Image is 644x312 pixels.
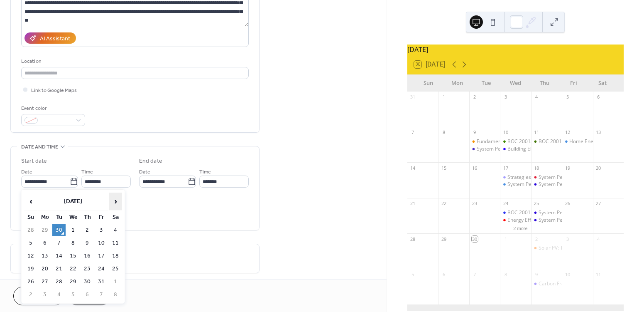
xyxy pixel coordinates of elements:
td: 30 [52,224,66,236]
div: 21 [410,201,416,207]
div: System Performance Module Part 3 Webinar [539,174,642,181]
div: 12 [564,129,571,136]
div: 5 [410,271,416,277]
span: › [109,193,122,210]
button: 2 more [510,224,531,231]
div: System Performance Module Part 3 Webinar [531,174,562,181]
td: 23 [81,263,94,275]
span: Date [139,168,150,176]
div: Energy Efficiency and IAQ: When and What to Monitor in a Home [500,217,531,224]
span: ‹ [24,193,37,210]
td: 1 [66,224,80,236]
td: 8 [109,289,122,301]
span: Time [199,168,211,176]
div: System Performance Module Part 2 [477,146,559,153]
div: 9 [534,271,540,277]
div: 26 [564,201,571,207]
div: [DATE] [407,45,624,54]
div: 20 [595,165,602,171]
td: 19 [24,263,37,275]
td: 27 [38,276,51,288]
div: 2 [472,94,478,100]
td: 3 [95,224,108,236]
div: 3 [564,236,571,242]
div: Building Electric-Efficient Tiny Homes: Smarter, Smaller, Sustainable [500,146,531,153]
div: 25 [534,201,540,207]
td: 5 [66,289,80,301]
td: 29 [38,224,51,236]
td: 20 [38,263,51,275]
td: 24 [95,263,108,275]
div: System Performance Module Part 1 [507,181,590,188]
div: 28 [410,236,416,242]
div: 8 [441,129,447,136]
div: Wed [501,75,530,92]
td: 4 [52,289,66,301]
th: Tu [52,211,66,223]
td: 30 [81,276,94,288]
button: Cancel [13,287,64,305]
div: 22 [441,201,447,207]
div: Tue [472,75,501,92]
div: 8 [502,271,509,277]
div: System Performance Module Part 7 [531,209,562,216]
div: 16 [472,165,478,171]
div: 1 [441,94,447,100]
div: 31 [410,94,416,100]
div: 6 [441,271,447,277]
th: [DATE] [38,193,108,210]
div: 13 [595,129,602,136]
th: Th [81,211,94,223]
div: Strategies to Help Reduce Peak Energy Use [500,174,531,181]
div: System Performance Module Part 8 [531,217,562,224]
th: Sa [109,211,122,223]
th: Su [24,211,37,223]
div: BOC 2001A Part 2 - SCOPING YOUR BUILDING FOR OPERATIONAL IMPROVEMENTS [531,138,562,145]
div: 29 [441,236,447,242]
div: System Performance Module Part 4 Webinar [531,181,562,188]
div: Fundamentals of Energy Efficient Building Operations - Part 1: Energy Efficiency and Sustainabili... [469,138,500,145]
span: Link to Google Maps [31,86,77,95]
div: Mon [443,75,472,92]
td: 12 [24,250,37,262]
td: 29 [66,276,80,288]
td: 21 [52,263,66,275]
td: 22 [66,263,80,275]
div: AI Assistant [40,35,70,43]
td: 4 [109,224,122,236]
span: Time [81,168,93,176]
td: 9 [81,237,94,249]
div: 24 [502,201,509,207]
div: BOC 2001A Part 1 Scoping Your Building for Operational Improvements [500,138,531,145]
div: Sun [414,75,443,92]
div: Thu [530,75,559,92]
div: 15 [441,165,447,171]
span: Date [21,168,32,176]
div: End date [139,157,162,166]
div: Start date [21,157,47,166]
td: 10 [95,237,108,249]
td: 25 [109,263,122,275]
td: 26 [24,276,37,288]
div: System Performance Module Part 1 [500,181,531,188]
div: 9 [472,129,478,136]
div: 14 [410,165,416,171]
button: AI Assistant [24,32,76,44]
div: 11 [534,129,540,136]
div: 10 [564,271,571,277]
td: 28 [52,276,66,288]
div: Carbon Free Homes: Features, Benefits, Valuation, Parts 1-3 [531,280,562,287]
div: Solar PV: Technology and Valuation Parts 1-3 [539,245,642,252]
span: Date and time [21,143,58,151]
td: 14 [52,250,66,262]
div: 11 [595,271,602,277]
div: 4 [534,94,540,100]
div: 30 [472,236,478,242]
td: 1 [109,276,122,288]
td: 18 [109,250,122,262]
td: 13 [38,250,51,262]
div: Home Energy Audits [562,138,593,145]
div: Location [21,57,247,66]
div: 6 [595,94,602,100]
td: 17 [95,250,108,262]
